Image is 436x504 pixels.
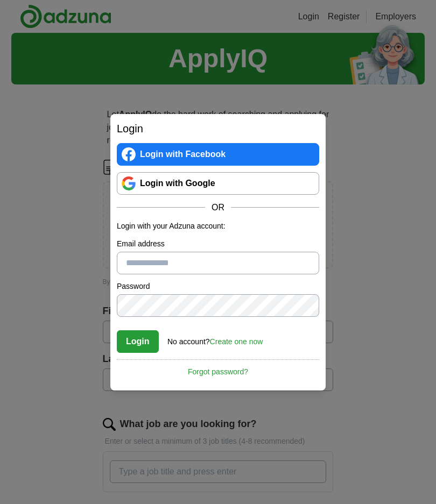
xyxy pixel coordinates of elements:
[117,281,319,292] label: Password
[210,337,263,346] a: Create one now
[117,172,319,195] a: Login with Google
[117,221,319,232] p: Login with your Adzuna account:
[117,330,159,353] button: Login
[117,143,319,166] a: Login with Facebook
[117,120,319,137] h2: Login
[117,359,319,378] a: Forgot password?
[167,330,263,347] div: No account?
[117,238,319,250] label: Email address
[205,201,231,214] span: OR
